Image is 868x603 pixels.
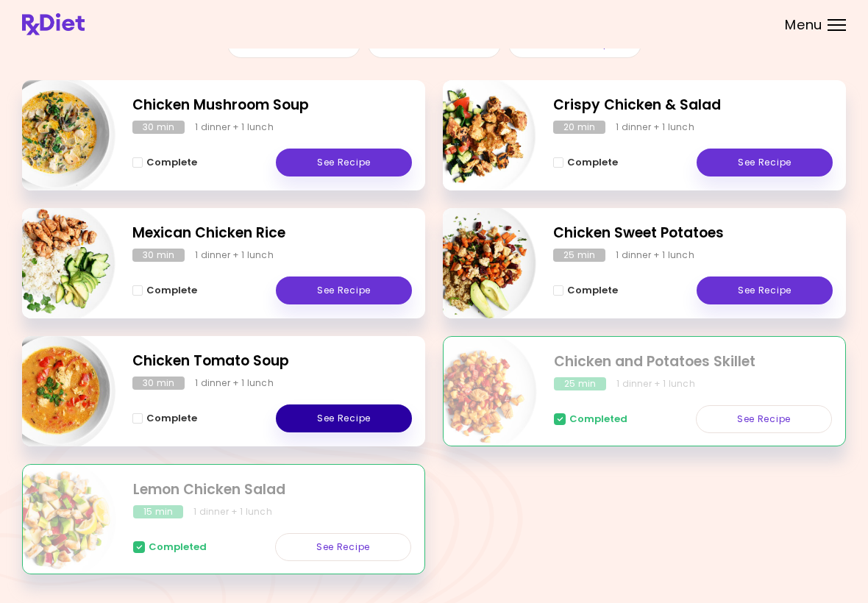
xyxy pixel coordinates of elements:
div: 1 dinner + 1 lunch [195,377,274,390]
h2: Chicken Tomato Soup [132,351,412,372]
div: 20 min [553,121,605,134]
img: Info - Chicken and Potatoes Skillet [415,331,537,453]
button: Complete - Mexican Chicken Rice [132,282,197,299]
a: See Recipe - Chicken and Potatoes Skillet [696,405,832,433]
div: 1 dinner + 1 lunch [195,121,274,134]
h2: Chicken Sweet Potatoes [553,223,833,244]
span: Complete [146,285,197,296]
div: 1 dinner + 1 lunch [193,505,272,518]
img: Info - Chicken Sweet Potatoes [414,202,536,324]
a: See Recipe - Crispy Chicken & Salad [697,149,833,176]
div: 1 dinner + 1 lunch [616,249,694,262]
h2: Chicken Mushroom Soup [132,95,412,116]
a: See Recipe - Chicken Sweet Potatoes [697,276,833,304]
button: Complete - Chicken Sweet Potatoes [553,282,618,299]
span: Completed [149,541,207,553]
button: Complete - Chicken Tomato Soup [132,410,197,427]
div: 15 min [133,505,183,518]
div: 1 dinner + 1 lunch [616,377,695,390]
span: Complete [567,157,618,168]
a: See Recipe - Chicken Tomato Soup [276,404,412,432]
span: Complete [146,413,197,424]
div: 30 min [132,377,185,390]
span: Complete [567,285,618,296]
div: 1 dinner + 1 lunch [195,249,274,262]
div: 1 dinner + 1 lunch [616,121,694,134]
button: Complete - Crispy Chicken & Salad [553,154,618,171]
button: Complete - Chicken Mushroom Soup [132,154,197,171]
img: RxDiet [22,13,85,35]
span: Completed [569,413,627,425]
a: See Recipe - Mexican Chicken Rice [276,276,412,304]
div: 30 min [132,249,185,262]
span: Complete [146,157,197,168]
div: 30 min [132,121,185,134]
h2: Crispy Chicken & Salad [553,95,833,116]
h2: Chicken and Potatoes Skillet [554,352,832,373]
a: See Recipe - Lemon Chicken Salad [275,533,411,561]
div: 25 min [553,249,605,262]
span: Menu [785,18,822,32]
div: 25 min [554,377,606,390]
h2: Mexican Chicken Rice [132,223,412,244]
h2: Lemon Chicken Salad [133,479,411,501]
a: See Recipe - Chicken Mushroom Soup [276,149,412,176]
img: Info - Crispy Chicken & Salad [414,74,536,196]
